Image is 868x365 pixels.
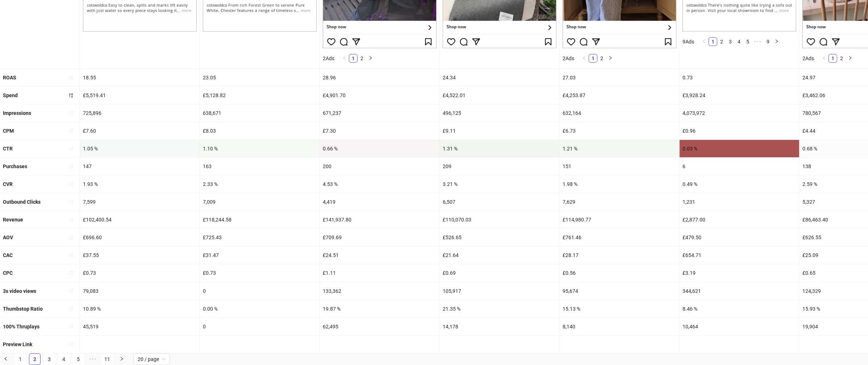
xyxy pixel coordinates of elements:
[744,38,752,46] a: 5
[3,128,14,134] b: CPM
[560,211,679,228] div: £114,980.77
[44,354,55,365] a: 3
[680,175,799,193] div: 0.49 %
[560,158,679,175] div: 151
[87,353,99,365] span: •••
[320,69,439,86] div: 28.96
[772,37,781,46] button: right
[358,54,366,62] a: 2
[349,54,358,63] li: 1
[846,54,855,63] li: Next Page
[560,69,679,86] div: 27.03
[320,211,439,228] div: £141,937.80
[718,38,726,46] a: 2
[560,122,679,140] div: £6.73
[680,211,799,228] div: £2,877.00
[323,55,334,61] span: 2 Ads
[80,193,200,211] div: 7,599
[829,54,837,62] a: 1
[3,341,32,347] b: Preview Link
[340,54,349,63] li: Previous Page
[200,87,320,104] div: £5,128.82
[440,69,559,86] div: 24.34
[68,217,74,222] span: sort-ascending
[589,54,597,63] li: 1
[820,54,829,63] button: left
[80,211,200,228] div: £102,400.54
[68,306,74,311] span: sort-ascending
[3,288,36,294] b: 3s video views
[680,318,799,335] div: 10,464
[829,54,837,63] li: 1
[700,37,709,46] li: Previous Page
[68,341,74,347] span: sort-ascending
[440,211,559,228] div: £110,070.03
[320,87,439,104] div: £4,901.70
[683,39,694,45] span: 9 Ads
[580,54,589,63] button: left
[200,229,320,246] div: £725.43
[3,306,43,312] b: Thumbstop Ratio
[72,353,84,365] li: 5
[440,300,559,318] div: 21.35 %
[560,300,679,318] div: 15.13 %
[80,122,200,140] div: £7.60
[133,353,170,365] div: Page Size
[735,37,743,46] li: 4
[608,56,613,60] span: right
[68,93,74,98] span: sort-descending
[200,158,320,175] div: 163
[320,175,439,193] div: 4.53 %
[320,122,439,140] div: £7.30
[735,38,743,46] a: 4
[320,193,439,211] div: 4,419
[560,246,679,264] div: £28.17
[775,39,779,43] span: right
[200,318,320,335] div: 0
[368,56,373,60] span: right
[440,264,559,282] div: £0.69
[320,246,439,264] div: £24.51
[743,37,752,46] li: 5
[3,92,18,98] b: Spend
[138,354,166,365] span: 20 / page
[320,104,439,122] div: 671,237
[440,140,559,157] div: 1.31 %
[80,318,200,335] div: 45,519
[68,253,74,258] span: sort-ascending
[680,104,799,122] div: 4,073,972
[68,324,74,329] span: sort-ascending
[726,38,734,46] a: 3
[320,264,439,282] div: £1.11
[340,54,349,63] button: left
[80,282,200,300] div: 79,083
[3,235,13,240] b: AOV
[80,175,200,193] div: 1.93 %
[702,39,706,43] span: left
[606,54,615,63] li: Next Page
[200,122,320,140] div: £8.03
[68,235,74,240] span: sort-ascending
[87,353,99,365] li: Next 5 Pages
[200,282,320,300] div: 0
[68,111,74,116] span: sort-ascending
[68,288,74,293] span: sort-ascending
[563,55,574,61] span: 2 Ads
[772,37,781,46] li: Next Page
[80,69,200,86] div: 18.55
[200,300,320,318] div: 0.00 %
[680,69,799,86] div: 0.73
[29,353,41,365] li: 2
[440,87,559,104] div: £4,522.01
[560,282,679,300] div: 95,674
[68,146,74,151] span: sort-ascending
[320,282,439,300] div: 133,362
[680,246,799,264] div: £654.71
[580,54,589,63] li: Previous Page
[320,300,439,318] div: 19.87 %
[116,353,128,365] button: right
[560,175,679,193] div: 1.98 %
[80,229,200,246] div: £696.60
[709,37,717,46] li: 1
[43,353,55,365] li: 3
